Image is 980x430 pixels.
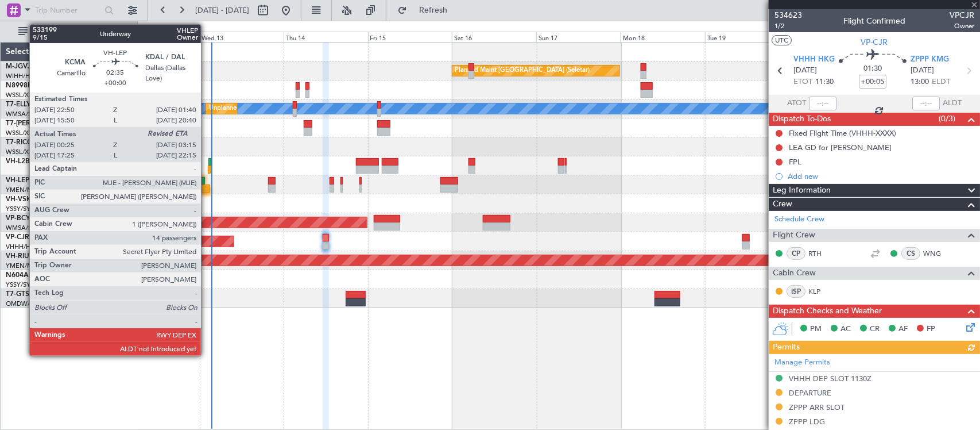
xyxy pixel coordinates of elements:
[6,186,41,194] a: YMEN/MEB
[789,128,896,138] div: Fixed Flight Time (VHHH-XXXX)
[6,177,68,184] a: VH-LEPGlobal 6000
[368,32,452,42] div: Fri 15
[6,63,31,70] span: M-JGVJ
[774,21,802,31] span: 1/2
[772,35,792,45] button: UTC
[810,324,822,335] span: PM
[808,286,834,297] a: KLP
[898,324,908,335] span: AF
[6,120,72,127] span: T7-[PERSON_NAME]
[6,205,35,213] a: YSSY/SYD
[787,247,805,260] div: CP
[6,158,79,165] a: VH-L2BChallenger 604
[30,28,121,36] span: All Aircraft
[911,54,949,66] span: ZPPP KMG
[927,324,935,335] span: FP
[939,113,955,125] span: (0/3)
[843,16,905,28] div: Flight Confirmed
[6,101,51,108] a: T7-ELLYG-550
[6,272,34,279] span: N604AU
[6,196,94,203] a: VH-VSKGlobal Express XRS
[6,253,77,260] a: VH-RIUHawker 800XP
[6,82,32,89] span: N8998K
[6,234,49,241] a: VP-CJRG-650
[815,76,834,88] span: 11:30
[773,184,831,197] span: Leg Information
[621,32,705,42] div: Mon 18
[789,157,801,167] div: FPL
[35,2,101,19] input: Trip Number
[6,224,40,232] a: WMSA/SZB
[773,267,816,280] span: Cabin Crew
[901,247,920,260] div: CS
[787,98,806,109] span: ATOT
[6,82,71,89] a: N8998KGlobal 6000
[6,243,40,251] a: VHHH/HKG
[6,272,83,279] a: N604AUChallenger 604
[6,91,36,99] a: WSSL/XSP
[793,54,835,66] span: VHHH HKG
[6,72,37,80] a: WIHH/HLP
[6,196,31,203] span: VH-VSK
[6,120,111,127] a: T7-[PERSON_NAME]Global 7500
[6,101,31,108] span: T7-ELLY
[199,32,284,42] div: Wed 13
[6,158,30,165] span: VH-L2B
[808,248,834,259] a: RTH
[455,62,590,79] div: Planned Maint [GEOGRAPHIC_DATA] (Seletar)
[6,215,69,222] a: VP-BCYGlobal 5000
[6,63,70,70] a: M-JGVJGlobal 5000
[911,76,929,88] span: 13:00
[840,324,851,335] span: AC
[773,305,882,318] span: Dispatch Checks and Weather
[6,139,66,146] a: T7-RICGlobal 6000
[950,21,974,31] span: Owner
[536,32,621,42] div: Sun 17
[209,100,485,117] div: Unplanned Maint [GEOGRAPHIC_DATA] (Sultan [PERSON_NAME] [PERSON_NAME] - Subang)
[6,291,68,298] a: T7-GTSGlobal 7500
[13,22,125,41] button: All Aircraft
[870,324,880,335] span: CR
[6,234,29,241] span: VP-CJR
[789,143,892,152] div: LEA GD for [PERSON_NAME]
[6,262,41,270] a: YMEN/MEB
[6,291,29,298] span: T7-GTS
[943,98,962,109] span: ALDT
[6,281,35,289] a: YSSY/SYD
[6,110,40,118] a: WMSA/SZB
[788,171,974,181] div: Add new
[861,36,888,48] span: VP-CJR
[705,32,789,42] div: Tue 19
[140,23,159,33] div: [DATE]
[6,215,30,222] span: VP-BCY
[773,113,831,126] span: Dispatch To-Dos
[774,9,802,21] span: 534623
[284,32,368,42] div: Thu 14
[6,300,45,308] a: OMDW/DWC
[6,253,29,260] span: VH-RIU
[452,32,536,42] div: Sat 16
[774,214,824,225] a: Schedule Crew
[923,248,949,259] a: WNG
[409,6,458,14] span: Refresh
[773,229,815,242] span: Flight Crew
[6,129,36,137] a: WSSL/XSP
[932,76,950,88] span: ELDT
[195,5,249,16] span: [DATE] - [DATE]
[793,76,812,88] span: ETOT
[863,63,882,75] span: 01:30
[392,1,461,20] button: Refresh
[115,32,199,42] div: Tue 12
[793,65,817,76] span: [DATE]
[950,9,974,21] span: VPCJR
[911,65,934,76] span: [DATE]
[787,285,805,298] div: ISP
[6,148,36,156] a: WSSL/XSP
[6,139,27,146] span: T7-RIC
[773,198,792,211] span: Crew
[6,177,29,184] span: VH-LEP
